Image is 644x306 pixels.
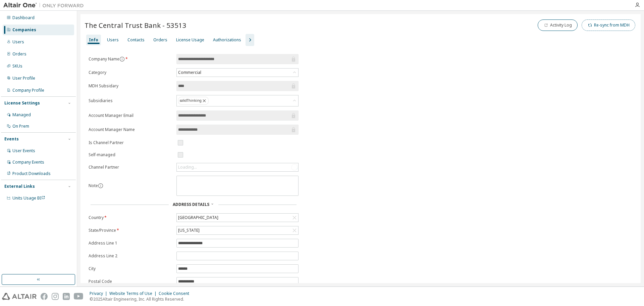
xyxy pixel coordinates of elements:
div: Loading... [177,163,298,171]
div: Orders [12,51,26,57]
p: © 2025 Altair Engineering, Inc. All Rights Reserved. [90,296,193,302]
label: Self-managed [89,152,172,158]
span: Units Usage BI [12,195,45,201]
div: Companies [12,27,36,33]
div: Managed [12,112,31,118]
div: [GEOGRAPHIC_DATA] [177,214,219,221]
img: linkedin.svg [63,293,70,300]
button: information [98,183,103,188]
label: Subsidiaries [89,98,172,103]
div: Orders [153,37,167,43]
div: [GEOGRAPHIC_DATA] [177,214,298,222]
div: [US_STATE] [177,227,201,234]
label: Account Manager Email [89,113,172,118]
div: Users [12,39,24,45]
div: [US_STATE] [177,226,298,234]
label: Address Line 1 [89,241,172,246]
div: Website Terms of Use [109,291,159,296]
label: Account Manager Name [89,127,172,132]
div: Privacy [90,291,109,296]
label: Country [89,215,172,220]
label: Company Name [89,56,172,62]
div: On Prem [12,124,29,129]
img: instagram.svg [52,293,59,300]
div: License Settings [4,100,40,106]
label: Address Line 2 [89,253,172,259]
div: solidThinking [178,97,209,105]
button: Re-sync from MDH [582,19,635,31]
span: The Central Trust Bank - 53513 [85,20,186,30]
img: youtube.svg [74,293,84,300]
div: Contacts [127,37,145,43]
label: Is Channel Partner [89,140,172,145]
div: Loading... [178,165,197,170]
div: Company Profile [12,88,44,93]
div: User Profile [12,76,35,81]
div: Authorizations [213,37,241,43]
label: MDH Subsidary [89,83,172,89]
div: Company Events [12,160,44,165]
label: Channel Partner [89,165,172,170]
button: information [119,56,125,62]
label: Postal Code [89,279,172,284]
label: Category [89,70,172,75]
div: Dashboard [12,15,35,20]
button: Activity Log [538,19,578,31]
img: Altair One [3,2,87,9]
div: solidThinking [177,95,298,106]
label: Note [89,183,98,188]
span: Address Details [173,202,209,207]
div: SKUs [12,63,22,69]
div: Info [89,37,98,43]
div: User Events [12,148,35,154]
div: License Usage [176,37,204,43]
img: altair_logo.svg [2,293,37,300]
div: Commercial [177,69,202,76]
div: Cookie Consent [159,291,193,296]
div: External Links [4,184,35,189]
label: City [89,266,172,271]
div: Commercial [177,69,298,77]
div: Events [4,136,19,142]
img: facebook.svg [41,293,48,300]
label: State/Province [89,228,172,233]
div: Users [107,37,119,43]
div: Product Downloads [12,171,51,176]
